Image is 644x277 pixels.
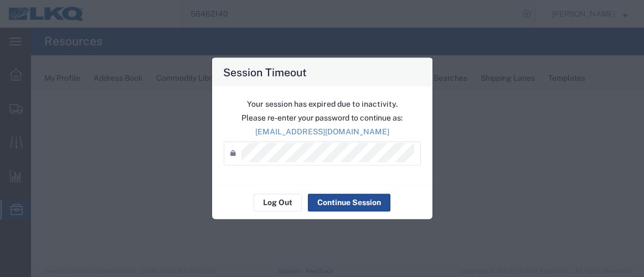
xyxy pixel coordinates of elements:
[308,194,390,211] button: Continue Session
[224,112,421,123] p: Please re-enter your password to continue as:
[223,64,307,80] h4: Session Timeout
[254,194,302,211] button: Log Out
[224,98,421,109] p: Your session has expired due to inactivity.
[224,126,421,137] p: [EMAIL_ADDRESS][DOMAIN_NAME]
